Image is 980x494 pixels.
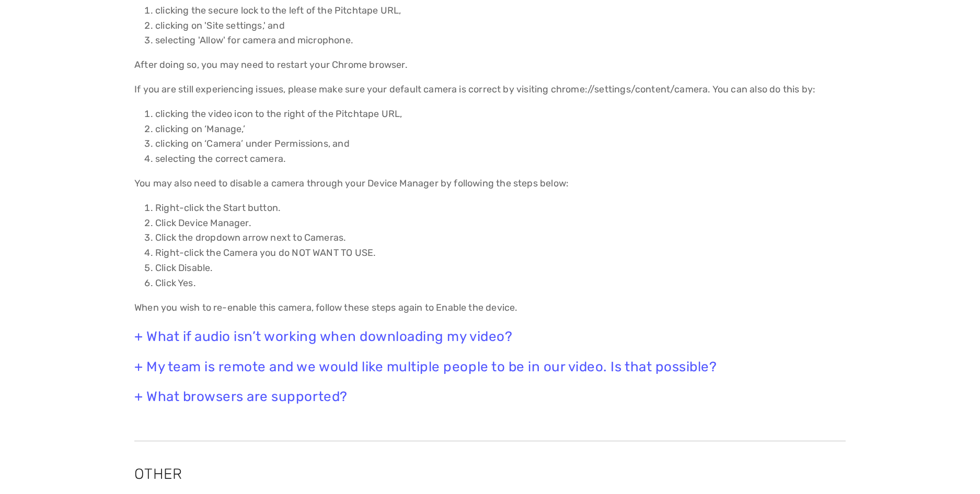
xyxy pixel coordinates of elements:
li: clicking the video icon to the right of the Pitchtape URL, [155,107,846,122]
iframe: Chat Widget [928,444,980,494]
h2: OTHER [134,464,846,484]
li: clicking on 'Site settings,' and [155,18,846,33]
li: Right-click the Start button. [155,201,846,216]
li: Click Device Manager. [155,216,846,231]
p: After doing so, you may need to restart your Chrome browser. [134,57,846,73]
h3: + My team is remote and we would like multiple people to be in our video. Is that possible? [134,359,846,375]
h3: + What browsers are supported? [134,389,846,405]
li: clicking on ‘Camera’ under Permissions, and [155,136,846,151]
p: When you wish to re-enable this camera, follow these steps again to Enable the device. [134,300,846,315]
li: clicking the secure lock to the left of the Pitchtape URL, [155,3,846,18]
li: Click Disable. [155,261,846,276]
li: clicking on ‘Manage,’ [155,122,846,137]
li: selecting the correct camera. [155,151,846,167]
h3: + What if audio isn’t working when downloading my video? [134,328,846,345]
li: Click the dropdown arrow next to Cameras. [155,230,846,245]
p: You may also need to disable a camera through your Device Manager by following the steps below: [134,176,846,191]
li: Right-click the Camera you do NOT WANT TO USE. [155,245,846,261]
p: If you are still experiencing issues, please make sure your default camera is correct by visiting... [134,82,846,97]
li: Click Yes. [155,276,846,291]
li: selecting 'Allow' for camera and microphone. [155,33,846,48]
